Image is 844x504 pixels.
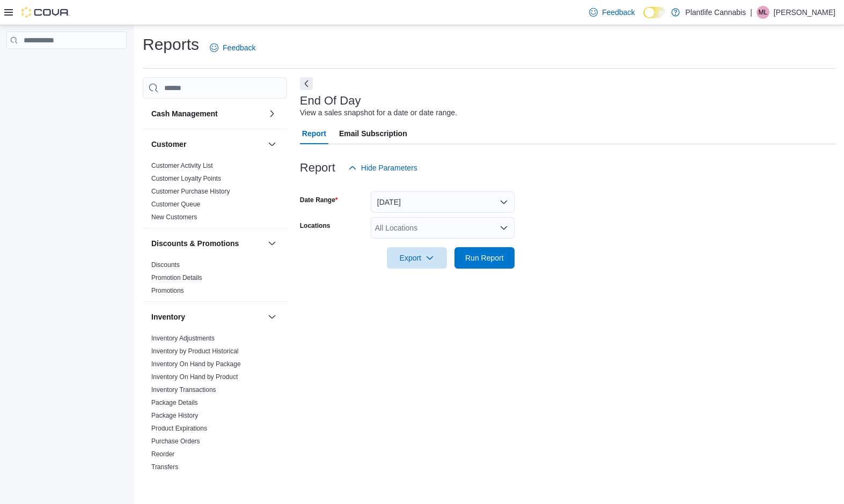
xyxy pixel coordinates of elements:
button: Hide Parameters [344,157,422,179]
a: Customer Purchase History [151,188,230,195]
div: View a sales snapshot for a date or date range. [300,107,457,118]
h3: Discounts & Promotions [151,238,239,249]
img: Cova [21,7,70,18]
a: Inventory by Product Historical [151,347,239,355]
p: [PERSON_NAME] [774,6,835,19]
button: Inventory [266,310,278,323]
h3: Inventory [151,312,185,322]
div: Customer [143,159,287,228]
a: Inventory On Hand by Package [151,360,241,368]
a: Inventory Transactions [151,386,216,394]
a: Promotion Details [151,274,202,281]
a: Feedback [206,37,260,58]
span: Transfers [151,463,178,471]
a: New Customers [151,213,197,221]
span: Promotions [151,286,184,295]
button: Customer [266,138,278,151]
span: Inventory Transactions [151,386,216,394]
button: Inventory [151,312,263,322]
button: [DATE] [371,191,515,213]
label: Date Range [300,196,338,204]
span: Feedback [223,42,255,53]
a: Purchase Orders [151,438,200,445]
div: Mckayla Luedke [757,6,769,19]
span: Package History [151,411,198,420]
span: Inventory On Hand by Package [151,360,241,368]
span: Feedback [602,7,635,18]
h3: Report [300,161,335,174]
span: ML [759,6,768,19]
input: Dark Mode [643,7,666,18]
span: Reorder [151,450,174,458]
span: Customer Activity List [151,161,213,170]
a: Customer Activity List [151,162,213,169]
span: Run Report [465,253,504,263]
button: Cash Management [151,108,263,119]
div: Inventory [143,332,287,478]
span: Inventory by Product Historical [151,347,239,355]
a: Package Details [151,399,198,406]
p: | [750,6,752,19]
a: Product Expirations [151,425,207,432]
span: Product Expirations [151,424,207,433]
a: Inventory On Hand by Product [151,373,238,381]
button: Export [387,247,447,269]
span: Customer Purchase History [151,187,230,196]
a: Package History [151,412,198,419]
div: Discounts & Promotions [143,258,287,301]
a: Transfers [151,463,178,471]
a: Reorder [151,450,174,458]
span: Report [302,123,326,144]
button: Cash Management [266,107,278,120]
button: Open list of options [500,224,508,232]
span: Customer Queue [151,200,200,209]
a: Inventory Adjustments [151,335,215,342]
button: Discounts & Promotions [151,238,263,249]
span: Discounts [151,261,180,269]
span: Package Details [151,398,198,407]
button: Next [300,77,313,90]
nav: Complex example [6,51,127,77]
a: Discounts [151,261,180,269]
h1: Reports [143,34,199,55]
button: Discounts & Promotions [266,237,278,250]
h3: Cash Management [151,108,218,119]
button: Run Report [454,247,515,269]
p: Plantlife Cannabis [685,6,746,19]
span: Hide Parameters [361,162,417,173]
span: Email Subscription [339,123,407,144]
a: Customer Loyalty Points [151,175,221,182]
label: Locations [300,221,331,230]
a: Customer Queue [151,201,200,208]
a: Promotions [151,287,184,294]
a: Feedback [585,2,639,23]
button: Customer [151,139,263,150]
h3: Customer [151,139,186,150]
h3: End Of Day [300,94,361,107]
span: Export [393,247,441,269]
